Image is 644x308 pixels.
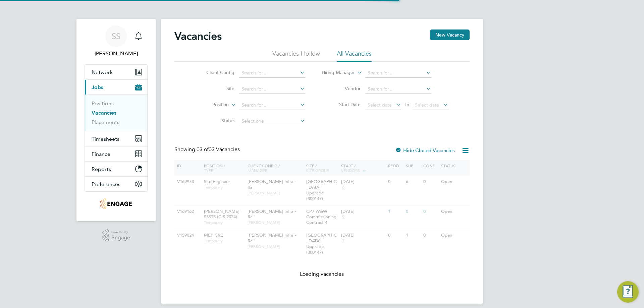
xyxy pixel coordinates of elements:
span: Select date [368,102,392,108]
span: Finance [92,151,110,157]
span: 03 Vacancies [197,146,240,153]
label: Status [196,118,234,124]
h2: Vacancies [174,29,222,43]
img: carmichael-logo-retina.png [100,198,131,209]
span: Network [92,69,113,75]
label: Vendor [322,85,361,91]
span: Preferences [92,181,120,187]
label: Position [190,102,229,108]
div: Jobs [85,95,147,131]
button: Finance [85,146,147,161]
input: Search for... [365,68,431,78]
span: Timesheets [92,136,119,142]
span: Jobs [92,84,103,90]
a: Powered byEngage [102,229,130,242]
span: Saranija Sivapalan [85,50,148,58]
a: Vacancies [92,110,116,116]
label: Hide Closed Vacancies [395,147,455,153]
span: SS [112,32,120,41]
label: Client Config [196,69,234,75]
a: Positions [92,100,114,107]
span: To [402,100,411,109]
input: Search for... [365,84,431,94]
button: Reports [85,162,147,176]
button: Timesheets [85,131,147,146]
label: Site [196,85,234,91]
button: Preferences [85,177,147,191]
span: Powered by [111,229,130,235]
li: All Vacancies [337,50,372,62]
span: Reports [92,166,111,172]
span: 03 of [197,146,209,153]
a: Go to home page [85,198,148,209]
input: Search for... [239,68,305,78]
label: Hiring Manager [316,69,355,76]
span: Select date [415,102,439,108]
span: Engage [111,235,130,241]
input: Search for... [239,84,305,94]
div: Showing [174,146,241,153]
label: Start Date [322,102,361,108]
nav: Main navigation [76,19,156,221]
button: Engage Resource Center [617,281,639,303]
button: Jobs [85,80,147,95]
input: Select one [239,117,305,126]
button: Network [85,65,147,79]
a: SS[PERSON_NAME] [85,25,148,58]
li: Vacancies I follow [272,50,320,62]
a: Placements [92,119,119,125]
input: Search for... [239,101,305,110]
button: New Vacancy [430,29,470,40]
